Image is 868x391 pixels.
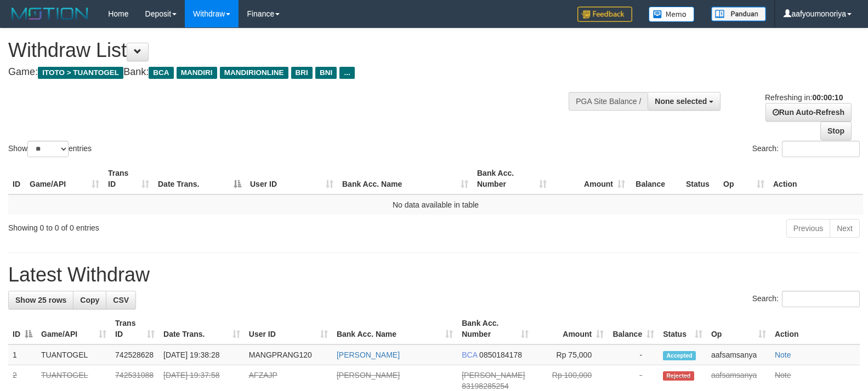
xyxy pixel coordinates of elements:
th: Bank Acc. Number: activate to sort column ascending [457,313,533,344]
span: BCA [462,350,477,359]
h1: Withdraw List [8,39,568,61]
th: Balance: activate to sort column ascending [608,313,659,344]
span: MANDIRIONLINE [220,67,288,79]
label: Search: [752,141,860,157]
th: User ID: activate to sort column ascending [245,313,332,344]
span: MANDIRI [177,67,217,79]
input: Search: [782,141,860,157]
span: Accepted [663,351,696,360]
a: Note [775,371,791,380]
span: Copy [80,296,99,304]
th: Bank Acc. Name: activate to sort column ascending [338,163,473,194]
span: Copy 83198285254 to clipboard [462,382,509,390]
th: Trans ID: activate to sort column ascending [104,163,154,194]
th: ID: activate to sort column descending [8,313,37,344]
th: ID [8,163,25,194]
th: Game/API: activate to sort column ascending [37,313,111,344]
select: Showentries [27,141,69,157]
a: Show 25 rows [8,291,73,309]
th: Status: activate to sort column ascending [659,313,707,344]
a: Note [775,350,791,359]
th: Status [682,163,719,194]
button: None selected [648,92,721,111]
span: ... [339,67,354,79]
th: Amount: activate to sort column ascending [533,313,608,344]
td: aafsamsanya [707,344,770,365]
span: CSV [113,296,129,304]
div: PGA Site Balance / [569,92,648,111]
th: Amount: activate to sort column ascending [551,163,629,194]
img: panduan.png [711,7,766,21]
td: 1 [8,344,37,365]
a: Run Auto-Refresh [765,103,852,122]
label: Search: [752,291,860,307]
a: [PERSON_NAME] [337,350,400,359]
img: MOTION_logo.png [8,5,92,22]
td: MANGPRANG120 [245,344,332,365]
span: Rejected [663,371,694,381]
span: Refreshing in: [765,93,843,102]
th: User ID: activate to sort column ascending [246,163,338,194]
span: Show 25 rows [15,296,66,304]
a: Next [830,219,860,238]
input: Search: [782,291,860,307]
th: Op: activate to sort column ascending [707,313,770,344]
td: Rp 75,000 [533,344,608,365]
label: Show entries [8,141,92,157]
th: Trans ID: activate to sort column ascending [111,313,159,344]
td: TUANTOGEL [37,344,111,365]
span: Copy 0850184178 to clipboard [479,350,522,359]
th: Date Trans.: activate to sort column ascending [159,313,245,344]
span: BCA [149,67,173,79]
a: Copy [73,291,106,309]
strong: 00:00:10 [812,93,843,102]
th: Action [770,313,860,344]
a: CSV [106,291,136,309]
img: Button%20Memo.svg [649,7,695,22]
td: - [608,344,659,365]
span: BRI [291,67,313,79]
span: None selected [655,97,707,106]
h1: Latest Withdraw [8,264,860,286]
span: ITOTO > TUANTOGEL [38,67,123,79]
div: Showing 0 to 0 of 0 entries [8,218,354,233]
th: Game/API: activate to sort column ascending [25,163,104,194]
td: 742528628 [111,344,159,365]
td: No data available in table [8,194,863,215]
img: Feedback.jpg [577,7,632,22]
a: Previous [786,219,830,238]
th: Bank Acc. Name: activate to sort column ascending [332,313,457,344]
span: BNI [315,67,337,79]
h4: Game: Bank: [8,67,568,78]
th: Bank Acc. Number: activate to sort column ascending [473,163,551,194]
a: [PERSON_NAME] [337,371,400,380]
th: Date Trans.: activate to sort column descending [154,163,246,194]
th: Action [769,163,863,194]
a: Stop [820,122,852,140]
th: Balance [629,163,682,194]
span: [PERSON_NAME] [462,371,525,380]
td: [DATE] 19:38:28 [159,344,245,365]
th: Op: activate to sort column ascending [719,163,769,194]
